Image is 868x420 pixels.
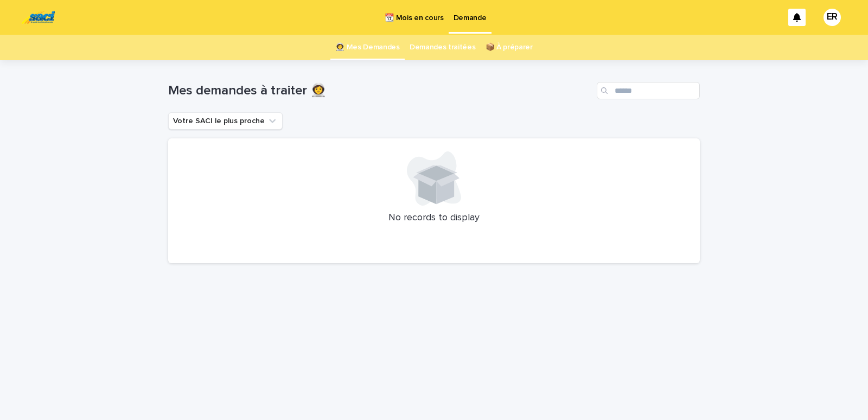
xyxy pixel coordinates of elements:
[824,9,841,26] div: ER
[597,82,700,99] input: Search
[168,83,592,99] h1: Mes demandes à traiter 👩‍🚀
[181,212,687,224] p: No records to display
[22,7,55,28] img: UC29JcTLQ3GheANZ19ks
[168,112,283,130] button: Votre SACI le plus proche
[335,35,400,60] a: 👩‍🚀 Mes Demandes
[410,35,476,60] a: Demandes traitées
[486,35,533,60] a: 📦 À préparer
